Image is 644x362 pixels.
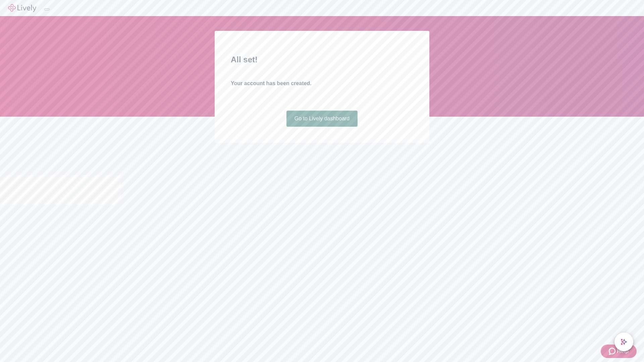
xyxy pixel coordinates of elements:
[617,347,629,355] span: Help
[614,333,633,351] button: chat
[44,8,50,10] button: Log out
[609,347,617,355] svg: Zendesk support icon
[601,345,637,358] button: Zendesk support iconHelp
[286,111,358,127] a: Go to Lively dashboard
[231,54,413,66] h2: All set!
[231,79,413,87] h4: Your account has been created.
[621,339,627,345] svg: Lively AI Assistant
[8,4,36,12] img: Lively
